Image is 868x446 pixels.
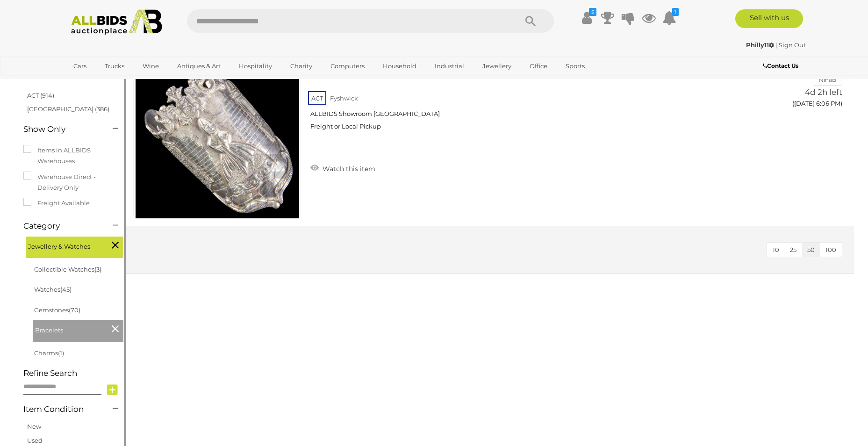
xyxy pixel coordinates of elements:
[315,54,725,137] a: Vintage Sterling Silver Bracelet with Engraved Scene, Weight 205gm 54879-5 ACT Fyshwick ALLBIDS S...
[589,8,596,16] i: $
[67,74,146,89] a: [GEOGRAPHIC_DATA]
[66,9,167,35] img: Allbids.com.au
[35,323,105,336] span: Bracelets
[807,246,815,253] span: 50
[23,71,99,80] h4: Location
[308,161,378,175] a: Watch this item
[476,58,517,74] a: Jewellery
[746,41,775,49] a: Philly11
[746,41,774,49] strong: Philly11
[23,198,90,209] label: Freight Available
[773,246,779,253] span: 10
[23,172,116,194] label: Warehouse Direct - Delivery Only
[524,58,553,74] a: Office
[94,266,101,273] span: (3)
[233,58,278,74] a: Hospitality
[23,222,99,230] h4: Category
[763,61,801,71] a: Contact Us
[779,41,806,49] a: Sign Out
[662,9,676,26] a: 1
[67,58,93,74] a: Cars
[429,58,470,74] a: Industrial
[27,105,109,113] a: [GEOGRAPHIC_DATA] (386)
[69,306,80,314] span: (70)
[784,243,802,257] button: 25
[28,239,98,252] span: Jewellery & Watches
[580,9,594,26] a: $
[60,286,72,293] span: (45)
[672,8,679,16] i: 1
[23,145,116,167] label: Items in ALLBIDS Warehouses
[27,437,43,444] a: Used
[320,165,375,173] span: Watch this item
[136,58,165,74] a: Wine
[377,58,423,74] a: Household
[735,9,803,28] a: Sell with us
[560,58,591,74] a: Sports
[34,266,101,273] a: Collectible Watches(3)
[23,125,99,134] h4: Show Only
[767,243,785,257] button: 10
[740,54,845,113] a: $305 NinaB 4d 2h left ([DATE] 6:06 PM)
[324,58,371,74] a: Computers
[790,246,796,253] span: 25
[284,58,318,74] a: Charity
[802,243,820,257] button: 50
[34,306,80,314] a: Gemstones(70)
[34,286,72,293] a: Watches(45)
[507,9,554,33] button: Search
[23,369,123,378] h4: Refine Search
[27,92,54,99] a: ACT (914)
[136,55,299,218] img: 54879-5a.jpg
[27,423,41,430] a: New
[34,349,64,357] a: Charms(1)
[58,349,64,357] span: (1)
[23,405,99,414] h4: Item Condition
[775,41,777,49] span: |
[825,246,836,253] span: 100
[820,243,842,257] button: 100
[99,58,130,74] a: Trucks
[171,58,227,74] a: Antiques & Art
[763,62,798,69] b: Contact Us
